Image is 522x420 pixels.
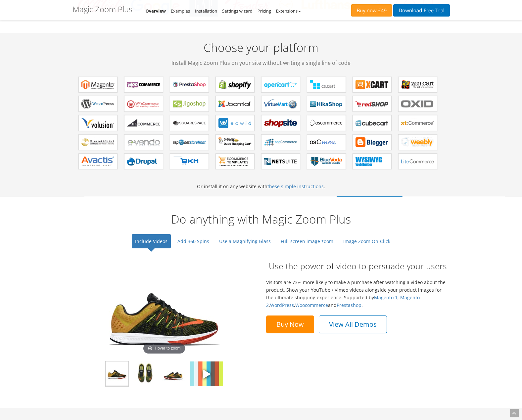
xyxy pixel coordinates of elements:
[78,153,118,169] a: Magic Zoom Plus for Avactis
[401,118,434,128] b: Magic Zoom Plus for xt:Commerce
[307,115,346,131] a: Magic Zoom Plus for osCommerce
[124,77,163,93] a: Magic Zoom Plus for WooCommerce
[319,315,387,333] a: View All Demos
[81,99,115,109] b: Magic Zoom Plus for WordPress
[173,137,206,147] b: Magic Zoom Plus for AspDotNetStorefront
[264,118,297,128] b: Magic Zoom Plus for ShopSite
[78,77,118,93] a: Magic Zoom Plus for Magento
[261,134,300,150] a: Magic Zoom Plus for nopCommerce
[261,153,300,169] a: Magic Zoom Plus for NetSuite
[215,153,255,169] a: Magic Zoom Plus for ecommerce Templates
[351,4,392,17] a: Buy now£49
[170,77,209,93] a: Magic Zoom Plus for PrestaShop
[124,96,163,112] a: Magic Zoom Plus for WP e-Commerce
[264,80,297,90] b: Magic Zoom Plus for OpenCart
[124,153,163,169] a: Magic Zoom Plus for Drupal
[216,234,274,248] a: Use a Magnifying Glass
[127,80,160,90] b: Magic Zoom Plus for WooCommerce
[267,183,324,189] a: these simple instructions
[173,118,206,128] b: Magic Zoom Plus for Squarespace
[310,118,343,128] b: Magic Zoom Plus for osCommerce
[266,315,314,333] a: Buy Now
[78,134,118,150] a: Magic Zoom Plus for Miva Merchant
[171,8,190,14] a: Examples
[393,4,450,17] a: DownloadFree Trial
[261,77,300,93] a: Magic Zoom Plus for OpenCart
[215,96,255,112] a: Magic Zoom Plus for Joomla
[356,99,389,109] b: Magic Zoom Plus for redSHOP
[264,99,297,109] b: Magic Zoom Plus for VirtueMart
[398,134,437,150] a: Magic Zoom Plus for Weebly
[72,59,450,67] span: Install Magic Zoom Plus on your site without writing a single line of code
[218,80,252,90] b: Magic Zoom Plus for Shopify
[377,8,387,13] span: £49
[356,137,389,147] b: Magic Zoom Plus for Blogger
[72,5,132,14] h1: Magic Zoom Plus
[174,234,213,248] a: Add 360 Spins
[162,361,185,386] img: Magic Zoom Plus
[98,264,230,356] a: Magic Zoom PlusHover to zoom
[173,80,206,90] b: Magic Zoom Plus for PrestaShop
[132,234,171,248] a: Include Videos
[81,118,115,128] b: Magic Zoom Plus for Volusion
[398,77,437,93] a: Magic Zoom Plus for Zen Cart
[266,260,450,333] div: Visitors are 73% more likely to make a purchase after watching a video about the product. Show yo...
[124,134,163,150] a: Magic Zoom Plus for e-vendo
[266,260,450,272] h2: Use the power of video to persuade your users
[72,39,450,67] h2: Choose your platform
[78,96,118,112] a: Magic Zoom Plus for WordPress
[277,234,337,248] a: Full-screen image zoom
[72,33,450,196] div: Or install it on any website with .
[422,8,444,13] span: Free Trial
[356,118,389,128] b: Magic Zoom Plus for CubeCart
[170,96,209,112] a: Magic Zoom Plus for Jigoshop
[78,115,118,131] a: Magic Zoom Plus for Volusion
[190,361,223,386] img: Magic Zoom Plus
[264,156,297,166] b: Magic Zoom Plus for NetSuite
[353,153,392,169] a: Magic Zoom Plus for WYSIWYG
[353,134,392,150] a: Magic Zoom Plus for Blogger
[398,153,437,169] a: Magic Zoom Plus for LiteCommerce
[173,99,206,109] b: Magic Zoom Plus for Jigoshop
[356,80,389,90] b: Magic Zoom Plus for X-Cart
[310,137,343,147] b: Magic Zoom Plus for osCMax
[307,96,346,112] a: Magic Zoom Plus for HikaShop
[276,8,301,14] a: Extensions
[307,134,346,150] a: Magic Zoom Plus for osCMax
[310,156,343,166] b: Magic Zoom Plus for BlueVoda
[170,115,209,131] a: Magic Zoom Plus for Squarespace
[295,302,328,308] a: Woocommerce
[307,153,346,169] a: Magic Zoom Plus for BlueVoda
[353,77,392,93] a: Magic Zoom Plus for X-Cart
[218,99,252,109] b: Magic Zoom Plus for Joomla
[401,156,434,166] b: Magic Zoom Plus for LiteCommerce
[401,99,434,109] b: Magic Zoom Plus for OXID
[215,77,255,93] a: Magic Zoom Plus for Shopify
[124,115,163,131] a: Magic Zoom Plus for Bigcommerce
[218,137,252,147] b: Magic Zoom Plus for GoDaddy Shopping Cart
[261,96,300,112] a: Magic Zoom Plus for VirtueMart
[215,115,255,131] a: Magic Zoom Plus for ECWID
[106,361,128,386] img: Magic Zoom Plus
[127,118,160,128] b: Magic Zoom Plus for Bigcommerce
[81,137,115,147] b: Magic Zoom Plus for Miva Merchant
[398,96,437,112] a: Magic Zoom Plus for OXID
[261,115,300,131] a: Magic Zoom Plus for ShopSite
[353,96,392,112] a: Magic Zoom Plus for redSHOP
[264,137,297,147] b: Magic Zoom Plus for nopCommerce
[307,77,346,93] a: Magic Zoom Plus for CS-Cart
[258,8,271,14] a: Pricing
[195,8,217,14] a: Installation
[337,302,361,308] a: Prestashop
[340,234,394,248] a: Image Zoom On-Click
[127,99,160,109] b: Magic Zoom Plus for WP e-Commerce
[310,80,343,90] b: Magic Zoom Plus for CS-Cart
[398,115,437,131] a: Magic Zoom Plus for xt:Commerce
[134,361,157,386] img: Magic Zoom Plus
[310,99,343,109] b: Magic Zoom Plus for HikaShop
[218,118,252,128] b: Magic Zoom Plus for ECWID
[81,80,115,90] b: Magic Zoom Plus for Magento
[218,156,252,166] b: Magic Zoom Plus for ecommerce Templates
[98,264,230,356] img: Magic Zoom Plus
[81,156,115,166] b: Magic Zoom Plus for Avactis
